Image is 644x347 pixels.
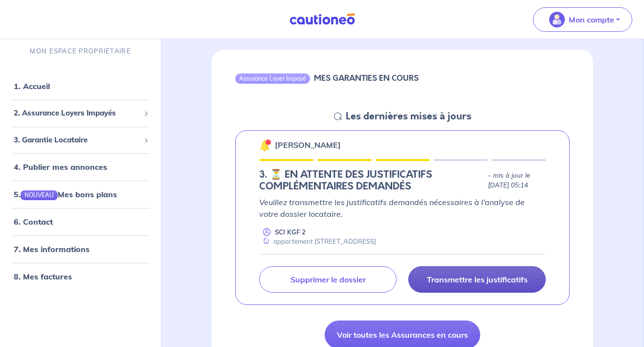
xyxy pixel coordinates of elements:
p: Mon compte [569,14,614,25]
div: Assurance Loyer Impayé [235,73,310,83]
a: 1. Accueil [14,81,50,91]
img: Cautioneo [286,13,359,25]
img: illu_account_valid_menu.svg [549,12,565,27]
span: 2. Assurance Loyers Impayés [14,108,140,119]
div: appartement [STREET_ADDRESS] [259,237,376,246]
p: SCI KGF 2 [275,228,306,237]
a: Supprimer le dossier [259,266,397,293]
a: 4. Publier mes annonces [14,162,107,172]
a: 5.NOUVEAUMes bons plans [14,189,117,199]
div: 4. Publier mes annonces [4,157,157,177]
p: - mis à jour le [DATE] 05:14 [488,171,546,190]
button: illu_account_valid_menu.svgMon compte [533,7,632,32]
span: 3. Garantie Locataire [14,135,140,146]
p: Veuillez transmettre les justificatifs demandés nécessaires à l’analyse de votre dossier locataire. [259,196,546,220]
div: 3. Garantie Locataire [4,131,157,150]
div: state: DOCUMENTS-INCOMPLETE, Context: NEW,CHOOSE-CERTIFICATE,ALONE,LESSOR-DOCUMENTS [259,169,546,192]
div: 7. Mes informations [4,239,157,259]
h6: MES GARANTIES EN COURS [314,73,419,83]
h5: 3. ⏳️️ EN ATTENTE DES JUSTIFICATIFS COMPLÉMENTAIRES DEMANDÉS [259,169,484,192]
div: 2. Assurance Loyers Impayés [4,104,157,123]
h5: Les dernières mises à jours [346,111,471,122]
a: 6. Contact [14,217,53,227]
div: 5.NOUVEAUMes bons plans [4,185,157,204]
div: 8. Mes factures [4,267,157,286]
p: Transmettre les justificatifs [427,275,528,284]
p: [PERSON_NAME] [275,139,341,151]
a: Transmettre les justificatifs [408,266,546,293]
div: 1. Accueil [4,76,157,96]
p: MON ESPACE PROPRIÉTAIRE [30,46,131,56]
img: 🔔 [259,139,271,151]
p: Supprimer le dossier [290,275,366,284]
div: 6. Contact [4,212,157,231]
a: 7. Mes informations [14,244,89,254]
a: 8. Mes factures [14,272,72,281]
